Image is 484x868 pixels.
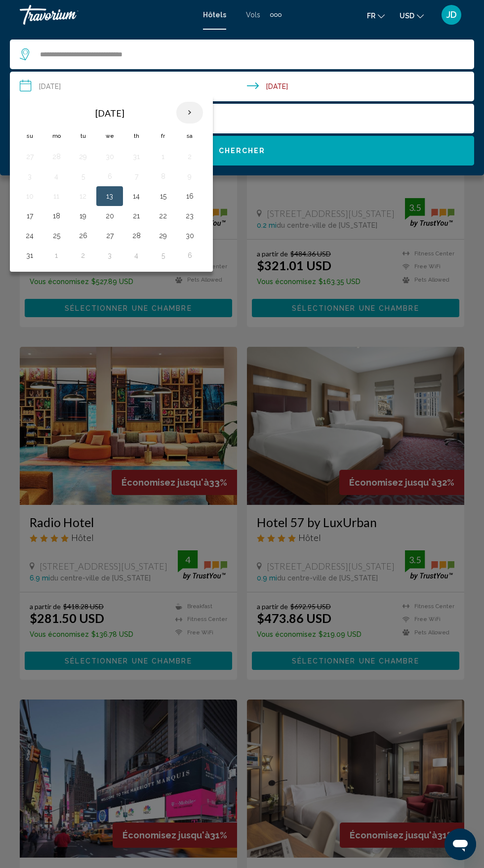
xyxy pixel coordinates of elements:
[102,169,118,183] button: Day 6
[102,209,118,223] button: Day 20
[22,150,38,164] button: Day 27
[155,189,171,203] button: Day 15
[102,189,118,203] button: Day 13
[75,169,91,183] button: Day 5
[22,229,38,243] button: Day 24
[400,12,414,20] span: USD
[128,248,144,262] button: Day 4
[48,248,64,262] button: Day 1
[22,189,38,203] button: Day 10
[22,169,38,183] button: Day 3
[75,189,91,203] button: Day 12
[176,101,203,124] button: Next month
[48,229,64,243] button: Day 25
[22,209,38,223] button: Day 17
[128,189,144,203] button: Day 14
[48,189,64,203] button: Day 11
[182,189,198,203] button: Day 16
[182,169,198,183] button: Day 9
[400,8,424,23] button: Change currency
[10,104,474,133] button: Travelers: 4 adults, 0 children
[10,136,474,165] button: Chercher
[203,11,226,19] a: Hôtels
[155,209,171,223] button: Day 22
[155,150,171,164] button: Day 1
[155,229,171,243] button: Day 29
[155,248,171,262] button: Day 5
[446,10,457,20] span: JD
[10,72,474,101] button: Check-in date: Nov 10, 2025 Check-out date: Nov 12, 2025
[155,169,171,183] button: Day 8
[102,229,118,243] button: Day 27
[128,150,144,164] button: Day 31
[75,248,91,262] button: Day 2
[444,828,476,860] iframe: Bouton de lancement de la fenêtre de messagerie
[367,12,375,20] span: fr
[182,229,198,243] button: Day 30
[48,209,64,223] button: Day 18
[75,229,91,243] button: Day 26
[43,101,176,125] th: [DATE]
[128,229,144,243] button: Day 28
[246,11,260,19] a: Vols
[102,150,118,164] button: Day 30
[22,248,38,262] button: Day 31
[75,209,91,223] button: Day 19
[48,169,64,183] button: Day 4
[20,5,193,25] a: Travorium
[48,150,64,164] button: Day 28
[270,7,282,23] button: Extra navigation items
[182,209,198,223] button: Day 23
[128,169,144,183] button: Day 7
[182,150,198,164] button: Day 2
[75,150,91,164] button: Day 29
[128,209,144,223] button: Day 21
[219,147,266,155] span: Chercher
[102,248,118,262] button: Day 3
[367,8,385,23] button: Change language
[439,4,464,25] button: User Menu
[182,248,198,262] button: Day 6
